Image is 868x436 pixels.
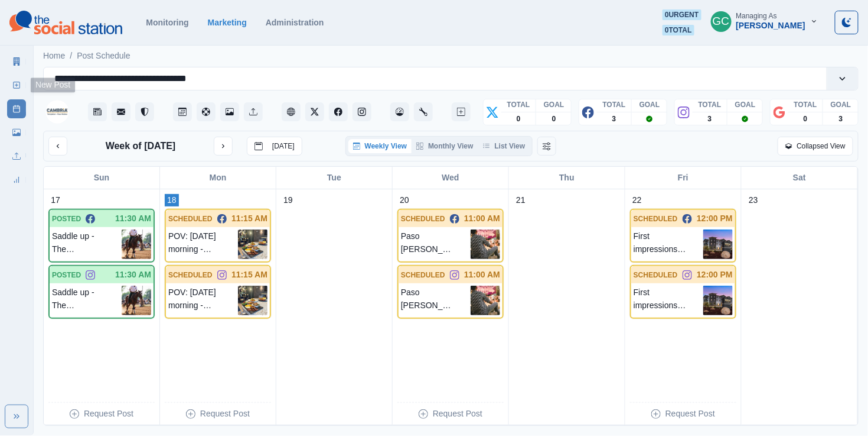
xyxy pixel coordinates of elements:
p: SCHEDULED [401,270,445,280]
div: Tue [276,167,393,189]
div: Sun [44,167,160,189]
p: 23 [749,194,758,206]
span: 0 urgent [663,9,701,20]
a: Home [43,50,65,62]
button: Create New Post [452,102,471,121]
p: SCHEDULED [401,214,445,224]
p: 12:00 PM [697,212,733,225]
button: Change View Order [537,137,556,156]
p: Paso [PERSON_NAME] Concerts in the Park is a beloved free [DATE]-evening summer series at [GEOGRA... [401,286,471,315]
p: POSTED [52,214,81,224]
button: Weekly View [348,139,412,153]
a: Administration [266,18,324,27]
button: Reviews [135,102,154,121]
a: Instagram [353,102,371,121]
p: 3 [708,114,712,124]
img: nxbzfbqhm59vuw5wfsgg [703,286,733,315]
button: Post Schedule [173,102,192,121]
img: logoTextSVG.62801f218bc96a9b266caa72a09eb111.svg [9,11,122,34]
p: POV: [DATE] morning - [PERSON_NAME] style. 😎 [168,286,238,315]
img: le5cjmxa2bxkefqrvu7h [238,230,267,259]
p: SCHEDULED [634,214,678,224]
button: Client Website [282,102,301,121]
div: Managing As [736,12,777,20]
p: POV: [DATE] morning - [PERSON_NAME] style. 😎 [168,230,238,259]
button: Facebook [329,102,348,121]
p: Week of [DATE] [106,139,176,153]
a: New Post [7,76,26,95]
p: 20 [400,194,409,206]
a: Content Pool [197,102,216,121]
p: 17 [51,194,60,206]
a: Post Schedule [77,50,130,62]
button: Messages [112,102,130,121]
p: Request Post [665,408,715,420]
p: 18 [167,194,177,206]
p: TOTAL [603,99,626,110]
p: TOTAL [794,99,817,110]
span: / [70,50,72,62]
img: xghhtkadpdlia9u0egfm [703,230,733,259]
div: Wed [393,167,509,189]
img: a2h63qqtqfhukwh5h2d3 [471,230,500,259]
div: Gizelle Carlos [713,7,730,35]
a: Stream [88,102,107,121]
p: TOTAL [699,99,722,110]
p: 3 [839,114,843,124]
img: 365514629980090 [45,100,69,124]
p: [DATE] [272,142,295,150]
a: Uploads [7,147,26,166]
img: a2h63qqtqfhukwh5h2d3 [471,286,500,315]
p: First impressions are everything. ✨ [634,286,703,315]
p: Paso [PERSON_NAME] Concerts in the Park is a beloved free [DATE]-evening summer series at [GEOGRA... [401,230,471,259]
p: TOTAL [507,99,530,110]
button: go to today [247,137,302,156]
div: Thu [509,167,625,189]
button: previous month [48,137,67,156]
div: [PERSON_NAME] [736,21,805,31]
button: Expand [5,405,28,428]
button: next month [214,137,233,156]
div: Mon [160,167,276,189]
button: Monthly View [412,139,478,153]
nav: breadcrumb [43,50,130,62]
p: SCHEDULED [168,270,213,280]
p: GOAL [831,99,851,110]
button: Media Library [220,102,239,121]
p: GOAL [544,99,564,110]
span: 0 total [663,25,694,35]
p: 3 [612,114,616,124]
a: Review Summary [7,170,26,189]
p: Request Post [433,408,482,420]
img: le5cjmxa2bxkefqrvu7h [238,286,267,315]
a: Monitoring [146,18,188,27]
p: Request Post [200,408,250,420]
p: 19 [283,194,293,206]
p: SCHEDULED [634,270,678,280]
a: Post Schedule [7,99,26,118]
p: 11:30 AM [115,212,151,225]
a: Marketing Summary [7,52,26,71]
p: 22 [632,194,642,206]
div: Fri [625,167,742,189]
p: 0 [552,114,556,124]
p: SCHEDULED [168,214,213,224]
p: First impressions are everything. ✨ [634,230,703,259]
a: Administration [414,102,433,121]
p: GOAL [735,99,756,110]
p: 0 [804,114,808,124]
button: Uploads [244,102,263,121]
p: Request Post [84,408,133,420]
button: Managing As[PERSON_NAME] [701,9,828,33]
button: List View [478,139,530,153]
a: Dashboard [390,102,409,121]
p: 11:30 AM [115,269,151,281]
button: Twitter [305,102,324,121]
p: Saddle up - The [US_STATE] Championship is returning to the [GEOGRAPHIC_DATA][PERSON_NAME] from [... [52,230,122,259]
